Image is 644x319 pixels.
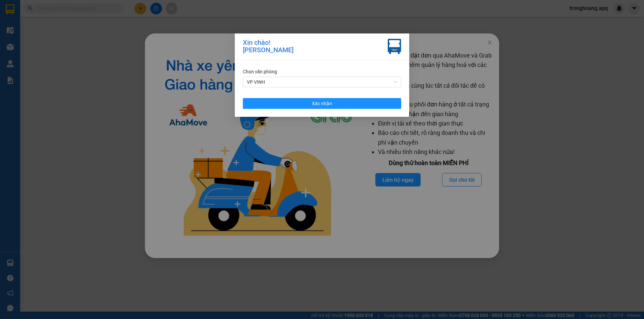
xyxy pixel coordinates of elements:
span: VP VINH [247,77,397,87]
div: Xin chào! [PERSON_NAME] [243,39,293,54]
img: vxr-icon [388,39,401,54]
span: Xác nhận [312,100,332,107]
div: Chọn văn phòng [243,68,401,75]
button: Xác nhận [243,98,401,109]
